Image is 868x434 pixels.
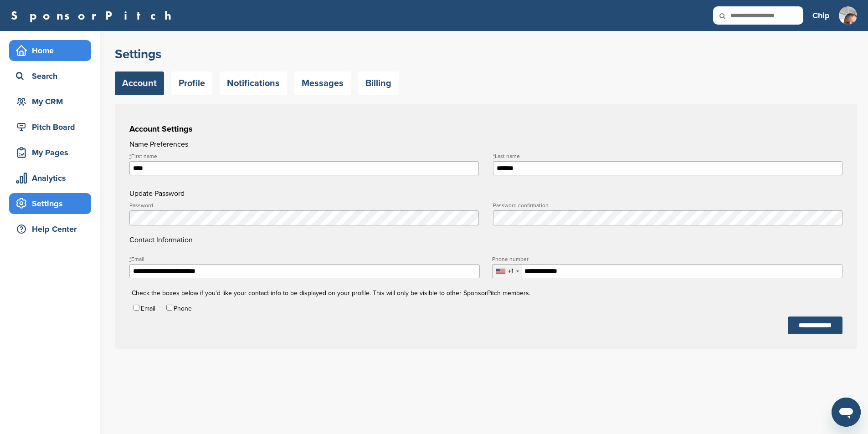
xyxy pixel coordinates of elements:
a: Analytics [9,168,91,189]
h2: Settings [115,46,857,62]
h4: Contact Information [129,203,842,245]
a: Profile [171,71,212,95]
div: My Pages [14,144,91,161]
div: My CRM [14,93,91,110]
a: Chip [812,5,830,26]
h4: Name Preferences [129,139,842,150]
a: Account [115,71,164,95]
div: Help Center [14,221,91,237]
a: Settings [9,193,91,214]
a: SponsorPitch [11,10,177,21]
h3: Account Settings [129,123,842,135]
label: Email [141,305,155,312]
a: Search [9,66,91,87]
a: My Pages [9,142,91,163]
abbr: required [129,153,131,159]
h4: Update Password [129,188,842,199]
div: Settings [14,195,91,212]
div: Selected country [493,265,522,278]
a: Pitch Board [9,117,91,138]
a: Help Center [9,219,91,240]
div: Search [14,68,91,84]
a: Messages [294,71,351,95]
label: Password [129,203,479,208]
a: Notifications [220,71,287,95]
a: My CRM [9,91,91,112]
label: Password confirmation [493,203,842,208]
abbr: required [129,256,131,262]
div: Pitch Board [14,119,91,135]
label: Phone [174,305,192,312]
div: Home [14,42,91,59]
a: Billing [358,71,399,95]
div: Analytics [14,170,91,186]
h3: Chip [812,9,830,22]
a: Home [9,40,91,61]
div: +1 [508,268,514,275]
label: First name [129,153,479,159]
label: Phone number [492,256,842,262]
label: Last name [493,153,842,159]
iframe: Button to launch messaging window [832,398,861,427]
label: Email [129,256,480,262]
abbr: required [493,153,495,159]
